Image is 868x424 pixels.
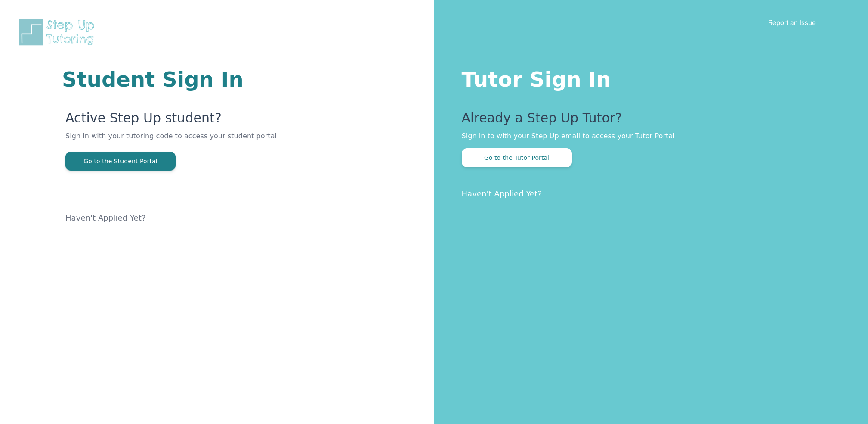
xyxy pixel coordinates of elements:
h1: Tutor Sign In [462,65,834,90]
a: Haven't Applied Yet? [65,213,146,222]
p: Active Step Up student? [65,110,331,131]
p: Already a Step Up Tutor? [462,110,834,131]
p: Sign in with your tutoring code to access your student portal! [65,131,331,152]
button: Go to the Student Portal [65,152,176,171]
a: Haven't Applied Yet? [462,189,542,198]
a: Report an Issue [768,18,816,27]
a: Go to the Tutor Portal [462,153,572,162]
p: Sign in to with your Step Up email to access your Tutor Portal! [462,131,834,141]
h1: Student Sign In [62,69,331,90]
img: Step Up Tutoring horizontal logo [17,17,100,47]
button: Go to the Tutor Portal [462,148,572,167]
a: Go to the Student Portal [65,157,176,165]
